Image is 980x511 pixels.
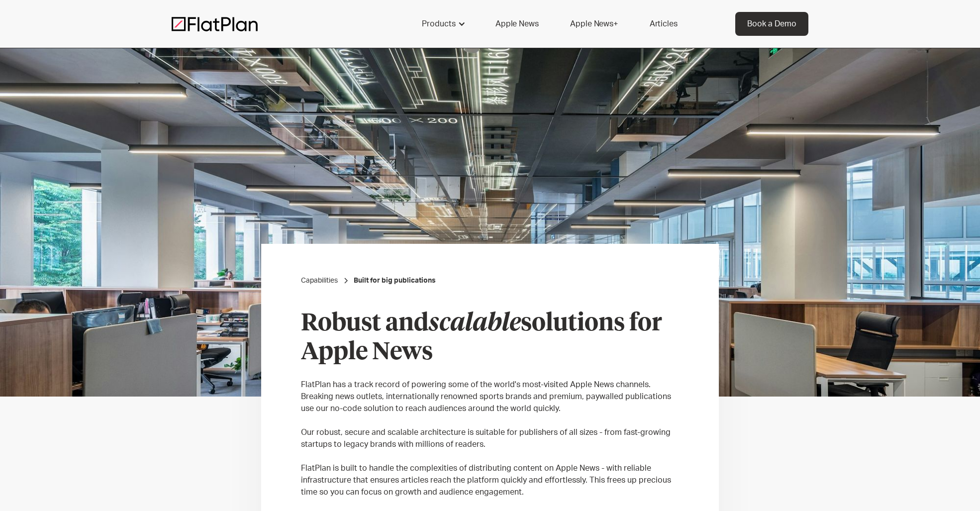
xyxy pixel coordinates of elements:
div: Products [410,12,476,36]
h2: Robust and solutions for Apple News [301,309,679,367]
p: ‍ [301,367,679,379]
p: Our robust, secure and scalable architecture is suitable for publishers of all sizes - from fast-... [301,426,679,450]
a: Built for big publications [354,276,436,286]
a: Apple News+ [558,12,629,36]
a: Apple News [484,12,550,36]
a: Capabilities [301,276,338,286]
div: Products [422,18,456,30]
div: Book a Demo [747,18,796,30]
p: FlatPlan is built to handle the complexities of distributing content on Apple News - with reliabl... [301,462,679,498]
a: Book a Demo [735,12,808,36]
p: ‍ [301,498,679,510]
em: scalable [429,311,521,335]
p: FlatPlan has a track record of powering some of the world's most-visited Apple News channels. Bre... [301,379,679,414]
a: Articles [638,12,689,36]
p: ‍ [301,450,679,462]
p: ‍ [301,414,679,426]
